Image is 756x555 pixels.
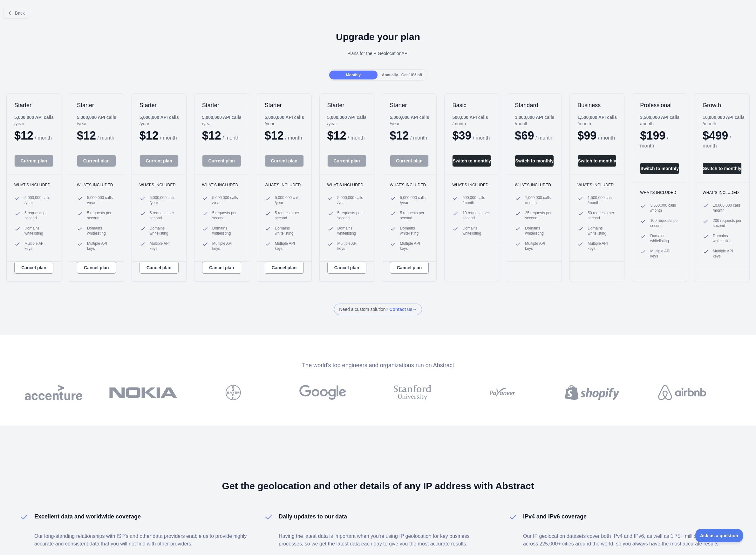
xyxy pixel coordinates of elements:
[515,115,554,120] b: 1,000,000 API calls
[452,114,499,127] div: / month
[327,115,367,120] b: 5,000,000 API calls
[515,114,562,127] div: / month
[327,114,374,127] div: / year
[390,114,437,127] div: / year
[327,101,366,109] h2: Starter
[390,101,429,109] h2: Starter
[265,114,311,127] div: / year
[390,115,429,120] b: 5,000,000 API calls
[515,101,554,109] h2: Standard
[452,101,491,109] h2: Basic
[695,529,743,542] iframe: Toggle Customer Support
[452,115,488,120] b: 500,000 API calls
